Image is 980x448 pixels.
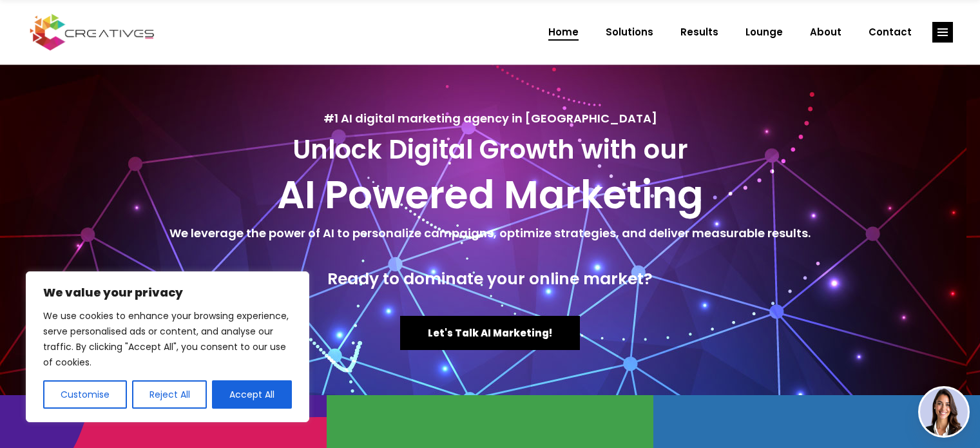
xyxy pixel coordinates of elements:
a: Contact [855,15,925,49]
h5: #1 AI digital marketing agency in [GEOGRAPHIC_DATA] [13,110,967,128]
span: About [810,15,841,49]
span: Solutions [606,15,653,49]
a: link [932,22,953,43]
span: Contact [869,15,912,49]
span: Home [548,15,579,49]
span: Lounge [745,15,783,49]
a: Home [535,15,592,49]
button: Accept All [212,380,292,409]
span: Let's Talk AI Marketing! [428,326,552,340]
button: Customise [43,380,127,409]
p: We value your privacy [43,285,292,300]
a: Lounge [732,15,796,49]
h5: We leverage the power of AI to personalize campaigns, optimize strategies, and deliver measurable... [13,224,967,242]
a: Solutions [592,15,667,49]
p: We use cookies to enhance your browsing experience, serve personalised ads or content, and analys... [43,308,292,370]
a: Let's Talk AI Marketing! [400,316,580,350]
h3: Unlock Digital Growth with our [13,134,967,165]
img: agent [920,388,968,436]
a: Results [667,15,732,49]
h2: AI Powered Marketing [13,171,967,218]
img: Creatives [27,12,157,52]
div: We value your privacy [26,271,309,422]
button: Reject All [132,380,207,409]
span: Results [680,15,718,49]
a: About [796,15,855,49]
h4: Ready to dominate your online market? [13,269,967,289]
